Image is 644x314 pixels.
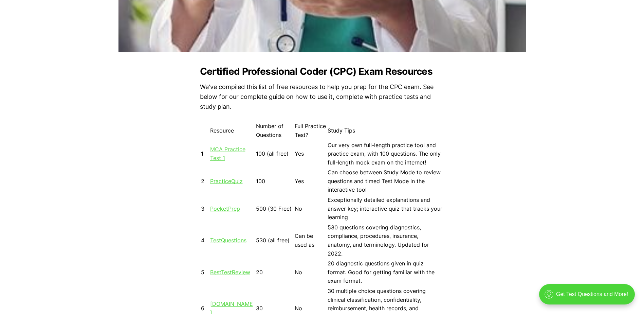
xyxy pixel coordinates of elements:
td: Yes [294,168,327,195]
td: Full Practice Test? [294,122,327,140]
td: 4 [201,223,209,258]
a: PocketPrep [210,205,240,212]
td: Number of Questions [256,122,294,140]
h2: Certified Professional Coder (CPC) Exam Resources [200,66,444,77]
td: No [294,195,327,222]
a: TestQuestions [210,237,246,244]
td: 2 [201,168,209,195]
p: We've compiled this list of free resources to help you prep for the CPC exam. See below for our c... [200,82,444,111]
td: Exceptionally detailed explanations and answer key; interactive quiz that tracks your learning [327,195,443,222]
td: Yes [294,141,327,168]
td: Can be used as [294,223,327,258]
td: Can choose between Study Mode to review questions and timed Test Mode in the interactive tool [327,168,443,195]
td: 500 (30 Free) [256,195,294,222]
td: 5 [201,259,209,286]
td: 20 [256,259,294,286]
td: 100 (all free) [256,141,294,168]
td: Our very own full-length practice tool and practice exam, with 100 questions. The only full-lengt... [327,141,443,168]
td: No [294,259,327,286]
td: 530 (all free) [256,223,294,258]
td: Resource [210,122,255,140]
td: 20 diagnostic questions given in quiz format. Good for getting familiar with the exam format. [327,259,443,286]
td: 3 [201,195,209,222]
td: 1 [201,141,209,168]
a: BestTestReview [210,269,250,276]
td: 530 questions covering diagnostics, compliance, procedures, insurance, anatomy, and terminology. ... [327,223,443,258]
a: PracticeQuiz [210,178,243,185]
iframe: portal-trigger [533,281,644,314]
a: MCA Practice Test 1 [210,146,245,161]
td: 100 [256,168,294,195]
td: Study Tips [327,122,443,140]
